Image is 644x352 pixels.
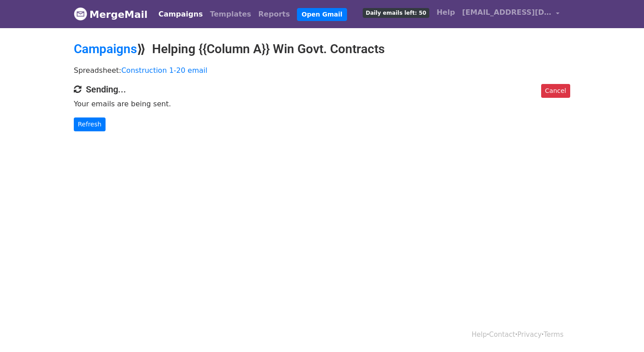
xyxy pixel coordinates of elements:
a: Contact [489,331,515,339]
a: Construction 1-20 email [121,66,207,75]
span: Daily emails left: 50 [363,8,429,18]
a: Help [472,331,487,339]
span: [EMAIL_ADDRESS][DOMAIN_NAME] [462,7,551,18]
h2: ⟫ Helping {{Column A}} Win Govt. Contracts [74,42,570,57]
a: Refresh [74,117,106,131]
a: MergeMail [74,5,148,24]
a: Campaigns [155,5,206,23]
h4: Sending... [74,84,570,95]
a: Reports [255,5,294,23]
a: Cancel [541,84,570,98]
p: Spreadsheet: [74,66,570,75]
p: Your emails are being sent. [74,99,570,109]
a: Daily emails left: 50 [359,4,433,21]
a: Open Gmail [297,8,347,21]
a: Privacy [517,331,542,339]
a: Help [433,4,458,21]
a: Terms [544,331,563,339]
a: Templates [206,5,254,23]
a: Campaigns [74,42,137,56]
a: [EMAIL_ADDRESS][DOMAIN_NAME] [458,4,563,25]
img: MergeMail logo [74,7,87,21]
